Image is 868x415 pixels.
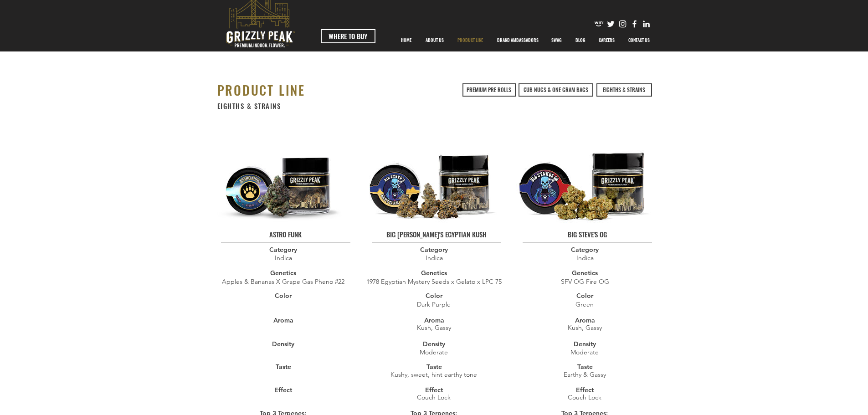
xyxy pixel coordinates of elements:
[568,229,607,239] span: BIG STEVE'S OG
[575,300,594,308] span: Green
[592,29,621,51] a: CAREERS
[217,101,281,111] span: EIGHTHS & STRAINS
[420,246,448,254] span: Category
[417,300,451,308] span: Dark Purple
[568,323,602,332] span: Kush, Gassy
[621,29,657,51] a: CONTACT US
[642,19,651,29] img: Likedin
[394,29,657,51] nav: Site
[417,393,451,401] span: Couch Lock
[394,29,419,51] a: HOME
[569,29,592,51] a: BLOG
[564,370,606,379] span: Earthy & Gassy
[571,246,599,254] span: Category
[417,323,451,332] span: Kush, Gassy
[576,254,594,262] span: Indica
[570,348,599,356] span: ​Moderate
[386,229,487,239] span: BIG [PERSON_NAME]'S EGYPTIAN KUSH
[462,83,516,97] a: PREMIUM PRE ROLLS
[274,386,292,394] span: Effect
[420,348,448,356] span: ​Moderate
[453,29,488,51] p: PRODUCT LINE
[571,29,590,51] p: BLOG
[329,31,367,41] span: WHERE TO BUY
[493,29,543,51] p: BRAND AMBASSADORS
[269,246,297,254] span: Category
[426,363,442,371] span: Taste
[596,83,652,97] a: EIGHTHS & STRAINS
[275,292,292,300] span: Color
[222,277,344,286] span: Apples & Bananas X Grape Gas Pheno #22
[630,19,639,29] img: Facebook
[624,29,654,51] p: CONTACT US
[606,19,616,29] img: Twitter
[421,29,448,51] p: ABOUT US
[490,29,544,51] div: BRAND AMBASSADORS
[272,340,294,348] span: Density
[524,86,588,94] span: CUB NUGS & ONE GRAM BAGS
[270,269,296,277] span: Genetics
[547,29,566,51] p: SWAG
[425,386,443,394] span: Effect
[575,316,595,324] span: Aroma
[576,292,593,300] span: Color
[513,132,652,223] img: BIG STEVE'S OG
[574,340,596,348] span: Density
[594,19,651,29] ul: Social Bar
[362,132,501,223] img: BIG STEVE'S EGYPTIAN KUSH
[544,29,569,51] a: SWAG
[561,277,609,286] span: SFV OG Fire OG
[451,29,490,51] a: PRODUCT LINE
[572,269,598,277] span: Genetics
[576,386,594,394] span: Effect
[594,19,604,29] img: weedmaps
[467,86,511,94] span: PREMIUM PRE ROLLS
[426,292,442,300] span: Color
[396,29,416,51] p: HOME
[519,83,593,97] a: CUB NUGS & ONE GRAM BAGS
[426,254,443,262] span: Indica
[421,269,447,277] span: Genetics
[577,363,593,371] span: Taste
[423,340,445,348] span: Density
[211,132,350,223] img: ASTRO FUNK
[276,363,291,371] span: Taste
[273,316,293,324] span: Aroma
[366,277,502,286] span: 1978 Egyptian Mystery Seeds x Gelato x LPC 75
[390,370,477,379] span: Kushy, sweet, hint earthy tone
[594,29,619,51] p: CAREERS
[603,86,645,94] span: EIGHTHS & STRAINS
[321,29,375,43] a: WHERE TO BUY
[618,19,627,29] img: Instagram
[424,316,444,324] span: Aroma
[275,254,292,262] span: Indica
[568,393,601,401] span: Couch Lock
[419,29,451,51] a: ABOUT US
[269,229,302,239] span: ASTRO FUNK
[217,81,306,99] span: PRODUCT LINE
